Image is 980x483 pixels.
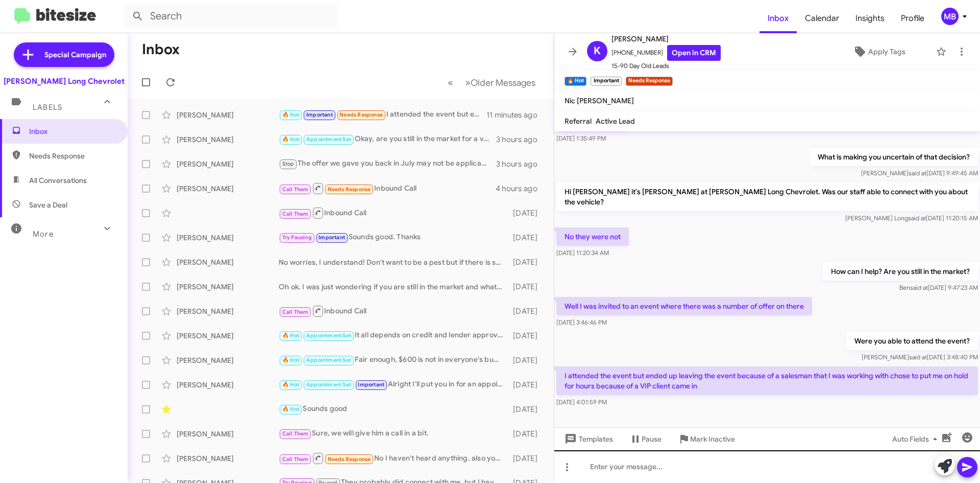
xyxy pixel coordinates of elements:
div: [PERSON_NAME] [177,429,279,439]
span: Important [306,111,333,118]
span: [DATE] 1:35:49 PM [556,134,606,142]
div: [PERSON_NAME] [177,331,279,341]
p: Well I was invited to an event where there was a number of offer on there [556,297,812,315]
div: [PERSON_NAME] [177,355,279,365]
span: Save a Deal [29,200,67,210]
div: Fair enough, $600 is not in everyone's budget. If there is anything else we could do let us know. [279,354,508,366]
div: [PERSON_NAME] [177,134,279,145]
div: No worries, I understand! Don't want to be a pest but if there is something I can find for you pl... [279,257,508,267]
span: Mark Inactive [690,430,735,448]
div: [DATE] [508,257,546,267]
span: 🔥 Hot [282,357,300,363]
span: Appointment Set [306,332,351,339]
p: How can I help? Are you still in the market? [823,262,978,281]
span: [DATE] 3:46:46 PM [556,318,607,326]
div: [DATE] [508,453,546,464]
span: [PERSON_NAME] [DATE] 9:49:45 AM [861,169,978,177]
span: Needs Response [339,111,383,118]
a: Profile [893,4,933,33]
button: Mark Inactive [670,430,743,448]
div: 3 hours ago [496,134,546,145]
div: Oh ok. I was just wondering if you are still in the market and what options I could track down fo... [279,282,508,292]
button: MB [933,8,969,25]
div: The offer we gave you back in July may not be applicable to your vehicle currently as values chan... [279,158,496,170]
span: said at [908,214,926,222]
span: All Conversations [29,175,87,186]
div: 3 hours ago [496,159,546,169]
span: Special Campaign [44,50,106,60]
span: [PERSON_NAME] [DATE] 3:48:40 PM [862,353,978,361]
span: Call Them [282,186,309,193]
span: Nic [PERSON_NAME] [565,96,634,105]
div: 11 minutes ago [486,110,546,120]
span: More [33,229,54,239]
span: K [594,43,601,59]
div: [PERSON_NAME] [177,110,279,120]
div: [PERSON_NAME] [177,282,279,292]
span: 🔥 Hot [282,381,300,388]
div: It all depends on credit and lender approval. The more the better, but there's not a set minimum. [279,330,508,341]
div: [PERSON_NAME] [177,453,279,464]
div: [DATE] [508,306,546,316]
a: Calendar [797,4,847,33]
span: Pause [642,430,661,448]
button: Pause [621,430,670,448]
span: « [448,76,453,89]
span: Insights [847,4,893,33]
a: Inbox [759,4,797,33]
div: Okay, are you still in the market for a vehicle? [279,133,496,145]
div: 4 hours ago [496,183,546,194]
span: Labels [33,103,62,112]
span: Older Messages [471,77,535,88]
span: [PHONE_NUMBER] [611,45,721,61]
div: [PERSON_NAME] [177,183,279,194]
div: Inbound Call [279,305,508,317]
div: Inbound Call [279,206,508,219]
button: Apply Tags [826,42,931,61]
div: [DATE] [508,331,546,341]
span: Referral [565,117,592,126]
div: [PERSON_NAME] [177,380,279,390]
span: Needs Response [328,186,371,193]
span: Call Them [282,430,309,437]
div: Inbound Call [279,182,496,195]
div: Sure, we will give him a call in a bit. [279,428,508,440]
span: 🔥 Hot [282,111,300,118]
a: Open in CRM [667,45,721,61]
span: 🔥 Hot [282,406,300,412]
small: 🔥 Hot [565,77,586,86]
span: Needs Response [328,456,371,463]
span: Inbox [29,126,116,136]
div: Sounds good [279,403,508,415]
div: [DATE] [508,355,546,365]
p: What is making you uncertain of that decision? [810,148,978,166]
span: [DATE] 4:01:59 PM [556,398,607,406]
div: [PERSON_NAME] Long Chevrolet [4,76,125,86]
input: Search [124,4,338,29]
span: Active Lead [596,117,635,126]
span: [PERSON_NAME] Long [DATE] 11:20:15 AM [845,214,978,222]
div: [DATE] [508,380,546,390]
h1: Inbox [142,41,180,58]
p: No they were not [556,227,629,246]
div: Alright I'll put you in for an appointment at 11:30. Our address is [STREET_ADDRESS] [279,379,508,390]
div: [DATE] [508,282,546,292]
p: I attended the event but ended up leaving the event because of a salesman that I was working with... [556,366,978,395]
span: Needs Response [29,151,116,161]
span: 🔥 Hot [282,136,300,143]
div: [DATE] [508,404,546,415]
span: Call Them [282,309,309,315]
button: Auto Fields [884,430,949,448]
a: Special Campaign [14,42,114,67]
small: Needs Response [626,77,673,86]
div: MB [941,8,959,25]
p: Were you able to attend the event? [846,332,978,350]
span: said at [910,284,928,291]
div: [PERSON_NAME] [177,233,279,243]
span: Important [318,234,345,241]
span: Stop [282,160,295,167]
span: [PERSON_NAME] [611,33,721,45]
small: Important [591,77,621,86]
